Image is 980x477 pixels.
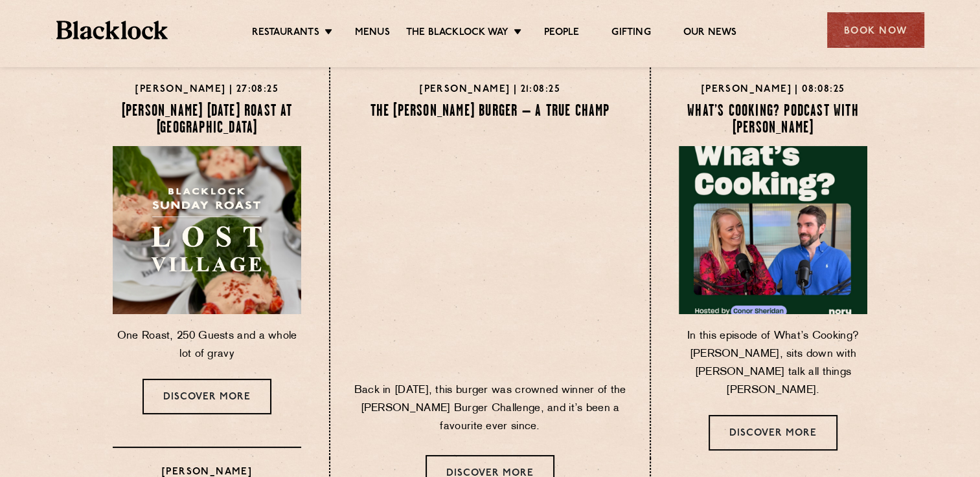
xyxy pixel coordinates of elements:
[544,26,579,41] a: People
[355,26,390,41] a: Menus
[683,26,737,41] a: Our News
[709,415,838,450] a: Discover more
[113,103,301,137] h4: [PERSON_NAME] [DATE] Roast at [GEOGRAPHIC_DATA]
[108,142,306,318] img: lost-village-sunday-roast-.jpg
[679,327,867,399] p: In this episode of What’s Cooking? [PERSON_NAME], sits down with [PERSON_NAME] talk all things [P...
[351,129,630,368] img: Copy-of-Aug25-Blacklock-01814.jpg
[142,379,271,414] a: Discover more
[113,327,301,363] p: One Roast, 250 Guests and a whole lot of gravy
[679,81,867,98] h4: [PERSON_NAME] | 08:08:25
[113,81,301,98] h4: [PERSON_NAME] | 27:08:25
[351,81,630,98] h4: [PERSON_NAME] | 21:08:25
[351,103,630,120] h4: The [PERSON_NAME] Burger – A True Champ
[679,146,867,314] img: Screenshot-2025-08-08-at-10.21.58.png
[611,26,650,41] a: Gifting
[351,381,630,436] p: Back in [DATE], this burger was crowned winner of the [PERSON_NAME] Burger Challenge, and it’s be...
[252,26,319,41] a: Restaurants
[56,21,168,39] img: BL_Textured_Logo-footer-cropped.svg
[679,103,867,137] h4: What’s Cooking? Podcast with [PERSON_NAME]
[827,12,924,48] div: Book Now
[406,26,508,41] a: The Blacklock Way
